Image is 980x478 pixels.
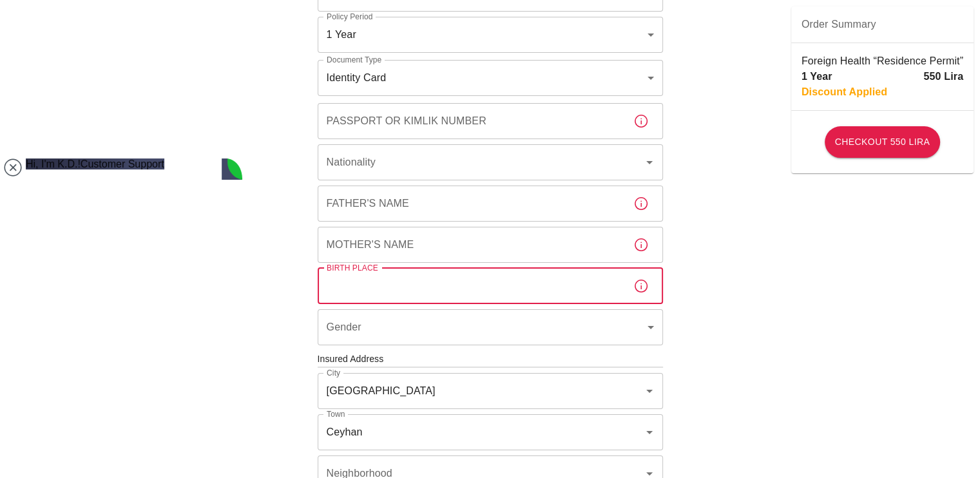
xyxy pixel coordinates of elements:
[318,352,663,367] h6: Insured Address
[640,423,658,441] button: Open
[802,84,887,100] p: Discount Applied
[327,54,381,65] label: Document Type
[327,262,378,273] label: Birth Place
[923,69,963,84] p: 550 Lira
[318,309,663,345] div: ​
[318,17,663,53] div: 1 Year
[318,60,663,96] div: Identity Card
[327,408,345,419] label: Town
[327,367,340,378] label: City
[802,69,832,84] p: 1 Year
[327,11,372,22] label: Policy Period
[802,53,963,69] p: Foreign Health “Residence Permit”
[640,382,658,400] button: Open
[825,126,940,158] button: Checkout 550 Lira
[802,17,963,32] span: Order Summary
[640,153,658,171] button: Open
